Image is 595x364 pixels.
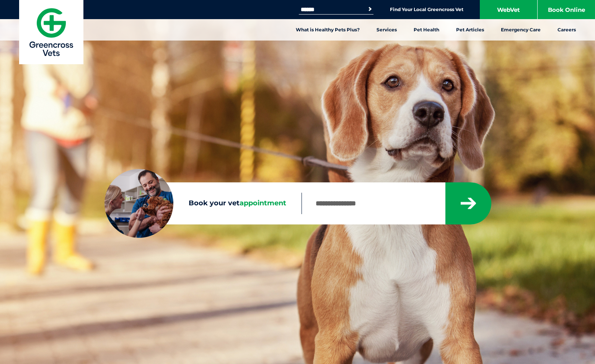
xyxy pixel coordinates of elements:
[287,19,368,41] a: What is Healthy Pets Plus?
[240,199,286,207] span: appointment
[549,19,584,41] a: Careers
[448,19,492,41] a: Pet Articles
[366,5,374,13] button: Search
[405,19,448,41] a: Pet Health
[104,198,302,209] label: Book your vet
[368,19,405,41] a: Services
[492,19,549,41] a: Emergency Care
[390,6,463,13] a: Find Your Local Greencross Vet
